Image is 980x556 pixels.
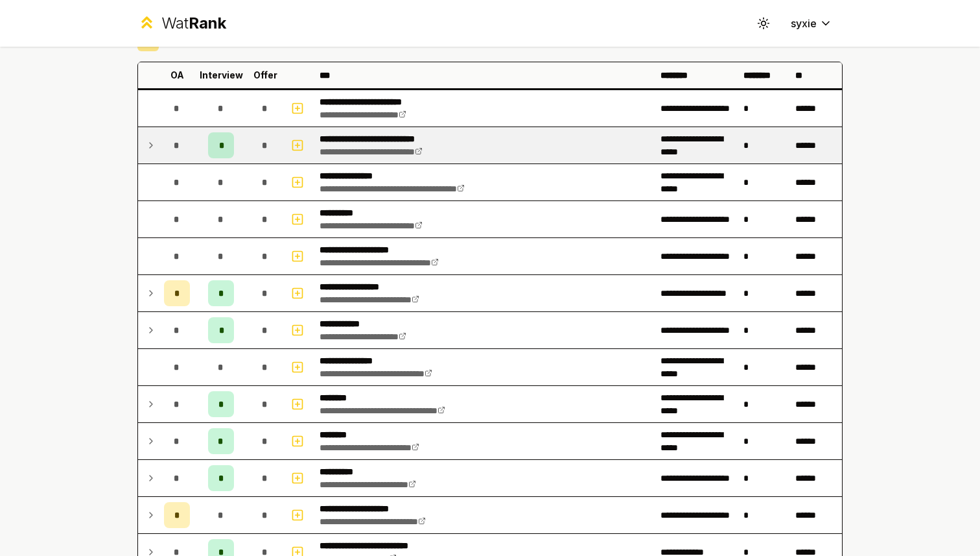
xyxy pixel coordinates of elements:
[161,13,226,34] div: Wat
[791,16,817,31] span: syxie
[189,14,226,32] span: Rank
[137,13,226,34] a: WatRank
[200,69,243,82] p: Interview
[253,69,277,82] p: Offer
[170,69,184,82] p: OA
[780,12,843,35] button: syxie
